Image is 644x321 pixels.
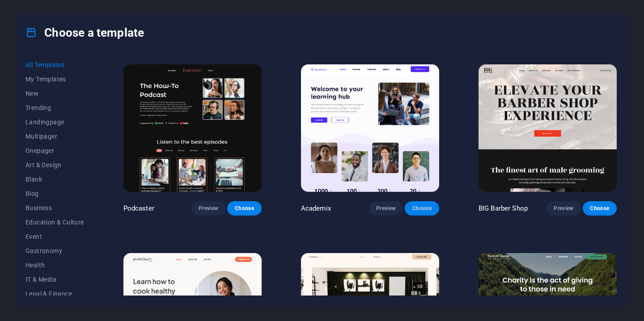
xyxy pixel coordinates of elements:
span: Choose [234,205,254,212]
button: Event [25,229,84,244]
button: Multipager [25,129,84,144]
p: Podcaster [123,204,154,213]
button: Preview [369,201,403,215]
span: Trending [25,104,84,111]
button: Choose [405,201,439,215]
span: Health [25,262,84,269]
button: Choose [227,201,261,215]
button: All Templates [25,58,84,72]
span: New [25,90,84,97]
span: Blog [25,190,84,197]
button: Business [25,201,84,215]
p: Academix [301,204,331,213]
span: Business [25,204,84,211]
button: Choose [583,201,617,215]
button: Onepager [25,144,84,158]
span: Art & Design [25,161,84,169]
button: IT & Media [25,272,84,287]
button: Gastronomy [25,244,84,258]
button: My Templates [25,72,84,86]
button: Trending [25,101,84,115]
span: Event [25,233,84,240]
button: Preview [547,201,580,215]
button: Education & Culture [25,215,84,229]
span: Gastronomy [25,247,84,254]
button: New [25,86,84,101]
span: Onepager [25,147,84,154]
span: Multipager [25,133,84,140]
button: Health [25,258,84,272]
button: Landingpage [25,115,84,129]
button: Blog [25,186,84,201]
button: Legal & Finance [25,287,84,301]
span: All Templates [25,61,84,68]
span: Preview [376,205,396,212]
span: Preview [199,205,218,212]
span: Blank [25,176,84,183]
span: Legal & Finance [25,290,84,297]
img: BIG Barber Shop [479,64,617,192]
img: Podcaster [123,64,262,192]
button: Preview [191,201,225,215]
span: My Templates [25,76,84,83]
span: Choose [590,205,610,212]
h4: Choose a template [25,25,144,40]
span: IT & Media [25,276,84,283]
span: Landingpage [25,118,84,126]
span: Preview [554,205,573,212]
span: Education & Culture [25,219,84,226]
button: Blank [25,172,84,186]
img: Academix [301,64,439,192]
p: BIG Barber Shop [479,204,528,213]
button: Art & Design [25,158,84,172]
span: Choose [412,205,432,212]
